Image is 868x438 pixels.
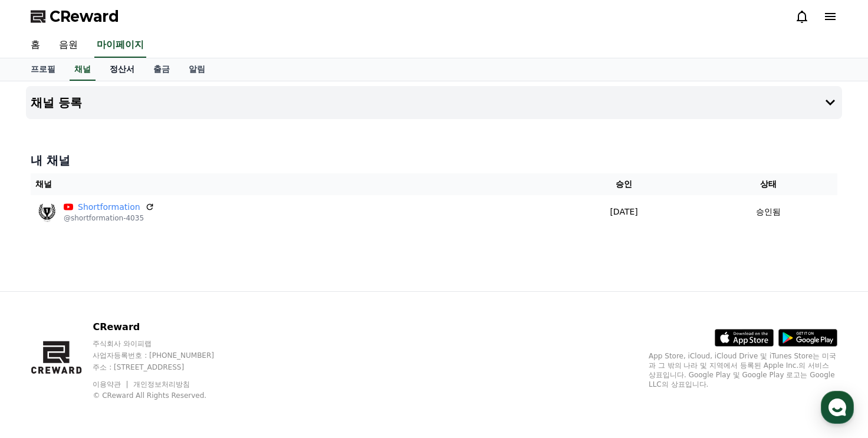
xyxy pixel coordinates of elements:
a: 설정 [152,340,226,370]
a: 정산서 [100,58,144,81]
p: CReward [93,320,236,334]
a: 프로필 [21,58,65,81]
h4: 채널 등록 [31,96,82,109]
p: © CReward All Rights Reserved. [93,391,236,400]
h4: 내 채널 [31,152,837,169]
a: 홈 [21,33,50,58]
a: 마이페이지 [94,33,146,58]
a: Shortformation [78,201,140,213]
th: 상태 [699,173,837,195]
a: 알림 [179,58,215,81]
p: @shortformation-4035 [64,213,154,223]
button: 채널 등록 [26,86,842,119]
p: App Store, iCloud, iCloud Drive 및 iTunes Store는 미국과 그 밖의 나라 및 지역에서 등록된 Apple Inc.의 서비스 상표입니다. Goo... [649,351,837,389]
span: 홈 [37,358,44,367]
p: [DATE] [553,206,695,218]
img: Shortformation [35,200,59,223]
a: 개인정보처리방침 [133,380,190,388]
a: 이용약관 [93,380,130,388]
p: 승인됨 [756,206,781,218]
a: 출금 [144,58,179,81]
p: 사업자등록번호 : [PHONE_NUMBER] [93,351,236,360]
span: 대화 [108,358,122,368]
th: 채널 [31,173,548,195]
a: 대화 [78,340,152,370]
p: 주소 : [STREET_ADDRESS] [93,363,236,372]
p: 주식회사 와이피랩 [93,339,236,348]
a: CReward [31,7,119,26]
a: 홈 [4,340,78,370]
span: CReward [50,7,119,26]
a: 채널 [70,58,96,81]
th: 승인 [548,173,699,195]
a: 음원 [50,33,87,58]
span: 설정 [182,358,196,367]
